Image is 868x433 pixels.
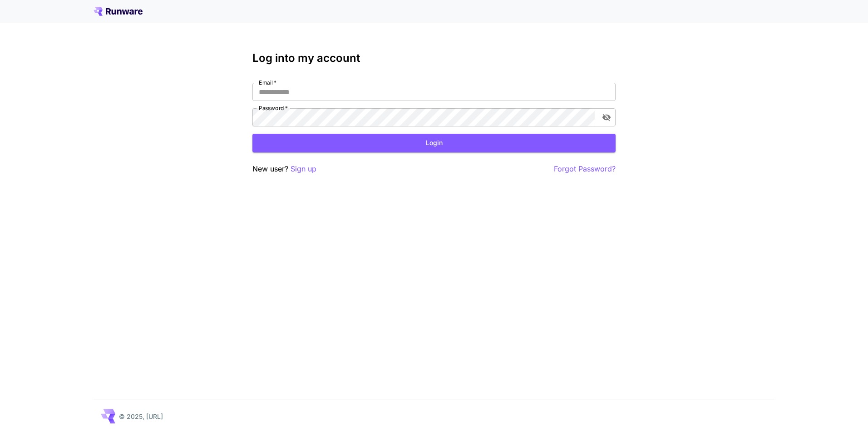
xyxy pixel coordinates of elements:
[598,109,615,126] button: toggle password visibility
[259,79,276,86] label: Email
[252,134,616,152] button: Login
[252,163,316,175] p: New user?
[554,163,616,175] button: Forgot Password?
[291,163,316,175] button: Sign up
[119,412,163,421] p: © 2025, [URL]
[252,52,616,65] h3: Log into my account
[259,104,288,112] label: Password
